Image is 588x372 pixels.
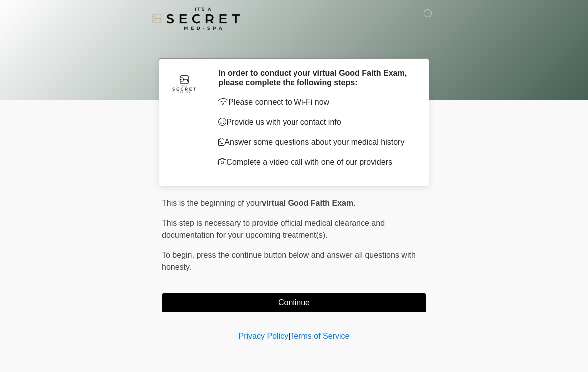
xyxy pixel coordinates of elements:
[162,251,196,259] span: To begin,
[290,332,349,340] a: Terms of Service
[218,136,411,148] p: Answer some questions about your medical history
[162,251,416,271] span: press the continue button below and answer all questions with honesty.
[288,332,290,340] a: |
[239,332,289,340] a: Privacy Policy
[218,116,411,128] p: Provide us with your contact info
[218,68,411,87] h2: In order to conduct your virtual Good Faith Exam, please complete the following steps:
[162,219,385,239] span: This step is necessary to provide official medical clearance and documentation for your upcoming ...
[169,68,199,98] img: Agent Avatar
[162,293,426,312] button: Continue
[152,7,240,30] img: It's A Secret Med Spa Logo
[154,36,434,54] h1: ‎ ‎
[218,96,411,108] p: Please connect to Wi-Fi now
[162,199,262,207] span: This is the beginning of your
[218,156,411,168] p: Complete a video call with one of our providers
[262,199,353,207] strong: virtual Good Faith Exam
[353,199,355,207] span: .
